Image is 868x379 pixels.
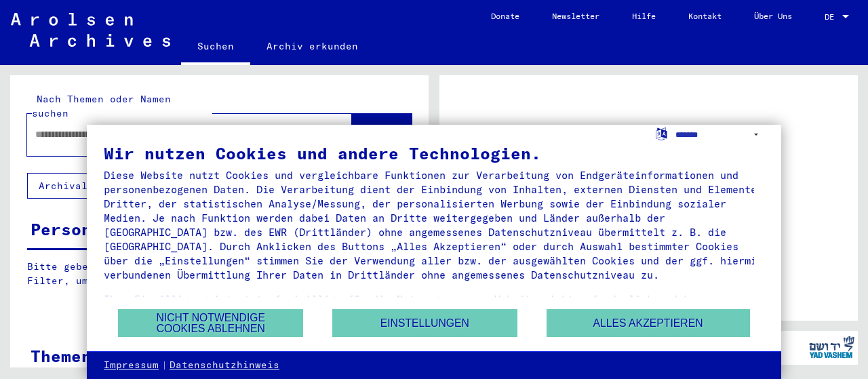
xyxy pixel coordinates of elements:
button: Alles akzeptieren [547,309,750,337]
button: Suche [352,114,412,156]
div: Wir nutzen Cookies und andere Technologien. [104,145,764,161]
a: Archiv erkunden [250,30,374,62]
div: Personen [31,217,112,241]
a: Suchen [181,30,250,65]
a: Datenschutzhinweis [170,359,279,372]
div: Themen [31,344,92,368]
mat-label: Nach Themen oder Namen suchen [32,93,171,119]
button: Nicht notwendige Cookies ablehnen [118,309,303,337]
span: DE [825,12,840,22]
img: Arolsen_neg.svg [11,13,170,47]
a: Impressum [104,359,159,372]
div: Diese Website nutzt Cookies und vergleichbare Funktionen zur Verarbeitung von Endgeräteinformatio... [104,168,764,282]
label: Sprache auswählen [654,127,669,140]
button: Einstellungen [332,309,517,337]
p: Bitte geben Sie einen Suchbegriff ein oder nutzen Sie die Filter, um Suchertreffer zu erhalten. [27,260,411,288]
select: Sprache auswählen [675,125,764,144]
button: Archival tree units [27,173,171,199]
img: yv_logo.png [806,330,857,364]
